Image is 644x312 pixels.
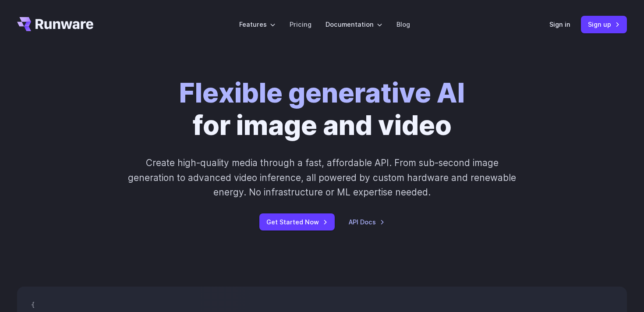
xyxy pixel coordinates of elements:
[326,19,382,29] label: Documentation
[179,77,465,142] h1: for image and video
[17,17,93,31] a: Go to /
[396,19,410,29] a: Blog
[127,156,517,199] p: Create high-quality media through a fast, affordable API. From sub-second image generation to adv...
[581,16,627,33] a: Sign up
[31,301,35,309] span: {
[259,213,335,230] a: Get Started Now
[239,19,276,29] label: Features
[349,217,385,227] a: API Docs
[290,19,311,29] a: Pricing
[179,77,465,109] strong: Flexible generative AI
[549,19,570,29] a: Sign in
